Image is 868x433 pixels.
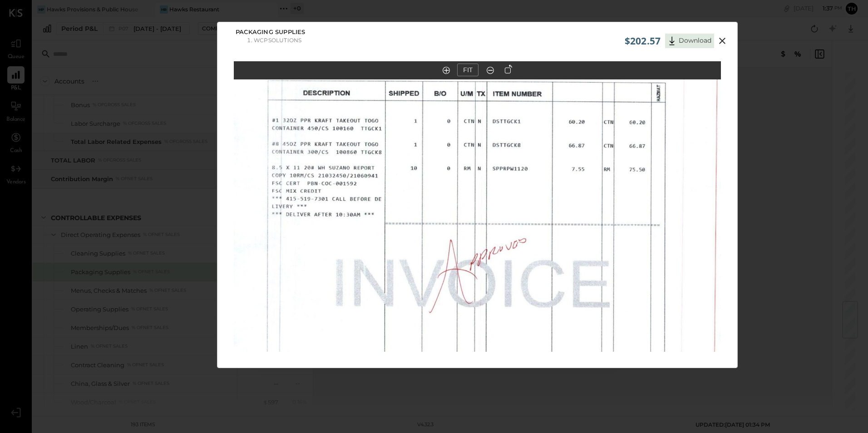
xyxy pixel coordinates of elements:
span: Packaging Supplies [236,28,306,37]
button: Download [665,34,714,48]
li: WCPSolutions [254,37,301,44]
span: $202.57 [625,34,661,47]
button: FIT [457,64,478,76]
